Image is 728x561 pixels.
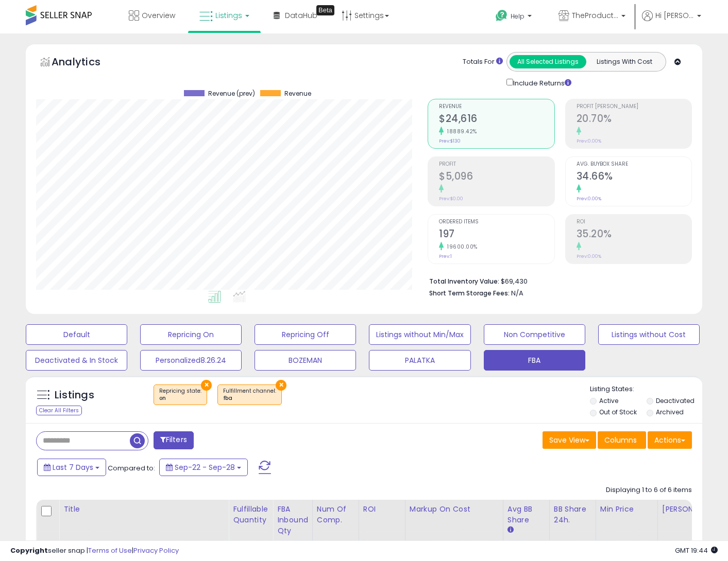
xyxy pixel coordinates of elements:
[363,504,401,515] div: ROI
[429,277,499,286] b: Total Inventory Value:
[159,395,201,402] div: on
[233,504,268,525] div: Fulfillable Quantity
[599,408,637,416] label: Out of Stock
[577,162,691,167] span: Avg. Buybox Share
[10,546,48,555] strong: Copyright
[26,324,127,345] button: Default
[577,170,691,184] h2: 34.66%
[140,350,242,371] button: Personalized8.26.24
[439,104,554,110] span: Revenue
[154,431,194,449] button: Filters
[316,5,334,15] div: Tooltip anchor
[133,546,179,555] a: Privacy Policy
[577,228,691,242] h2: 35.20%
[36,406,82,415] div: Clear All Filters
[108,463,155,473] span: Compared to:
[223,395,276,402] div: fba
[201,380,212,391] button: ×
[159,459,248,476] button: Sep-22 - Sep-28
[284,90,311,97] span: Revenue
[26,350,127,371] button: Deactivated & In Stock
[648,431,692,449] button: Actions
[655,10,694,21] span: Hi [PERSON_NAME]
[53,462,93,472] span: Last 7 Days
[317,504,354,525] div: Num of Comp.
[577,219,691,225] span: ROI
[586,55,663,68] button: Listings With Cost
[495,9,508,22] i: Get Help
[255,324,356,345] button: Repricing Off
[577,138,601,144] small: Prev: 0.00%
[215,10,242,21] span: Listings
[598,324,700,345] button: Listings without Cost
[444,128,477,135] small: 18889.42%
[405,500,503,551] th: The percentage added to the cost of goods (COGS) that forms the calculator for Min & Max prices.
[439,162,554,167] span: Profit
[463,57,503,67] div: Totals For
[484,350,585,371] button: FBA
[656,396,695,405] label: Deactivated
[444,243,478,251] small: 19600.00%
[439,219,554,225] span: Ordered Items
[543,431,596,449] button: Save View
[642,10,701,33] a: Hi [PERSON_NAME]
[439,228,554,242] h2: 197
[37,459,106,476] button: Last 7 Days
[255,350,356,371] button: BOZEMAN
[410,504,499,515] div: Markup on Cost
[276,380,286,391] button: ×
[10,546,179,556] div: seller snap | |
[577,104,691,110] span: Profit [PERSON_NAME]
[487,2,542,33] a: Help
[590,384,702,394] p: Listing States:
[429,274,684,287] li: $69,430
[662,504,723,515] div: [PERSON_NAME]
[656,408,684,416] label: Archived
[484,324,585,345] button: Non Competitive
[142,10,175,21] span: Overview
[511,288,523,298] span: N/A
[510,55,586,68] button: All Selected Listings
[63,504,224,515] div: Title
[285,10,317,21] span: DataHub
[499,77,584,89] div: Include Returns
[598,431,646,449] button: Columns
[507,525,514,535] small: Avg BB Share.
[55,388,94,402] h5: Listings
[511,12,524,21] span: Help
[599,396,618,405] label: Active
[52,55,121,72] h5: Analytics
[208,90,255,97] span: Revenue (prev)
[554,504,591,525] div: BB Share 24h.
[175,462,235,472] span: Sep-22 - Sep-28
[369,350,470,371] button: PALATKA
[140,324,242,345] button: Repricing On
[439,113,554,127] h2: $24,616
[439,196,463,202] small: Prev: $0.00
[439,138,461,144] small: Prev: $130
[577,196,601,202] small: Prev: 0.00%
[429,289,510,297] b: Short Term Storage Fees:
[606,485,692,495] div: Displaying 1 to 6 of 6 items
[507,504,545,525] div: Avg BB Share
[277,504,308,536] div: FBA inbound Qty
[223,387,276,402] span: Fulfillment channel :
[577,113,691,127] h2: 20.70%
[369,324,470,345] button: Listings without Min/Max
[572,10,618,21] span: TheProductHaven
[675,546,718,555] span: 2025-10-6 19:44 GMT
[577,253,601,259] small: Prev: 0.00%
[439,170,554,184] h2: $5,096
[604,435,637,445] span: Columns
[600,504,653,515] div: Min Price
[439,253,452,259] small: Prev: 1
[159,387,201,402] span: Repricing state :
[88,546,132,555] a: Terms of Use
